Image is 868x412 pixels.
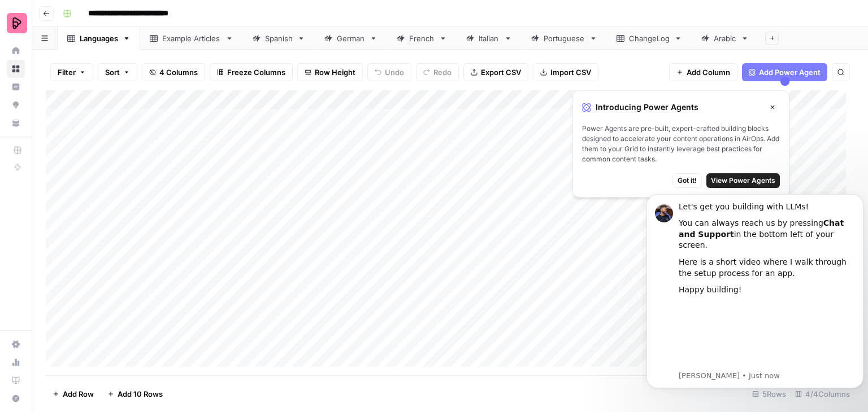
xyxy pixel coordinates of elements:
[669,63,737,81] button: Add Column
[80,33,118,44] div: Languages
[58,67,76,78] span: Filter
[463,63,528,81] button: Export CSV
[387,27,457,50] a: French
[692,27,758,50] a: Arabic
[142,63,205,81] button: 4 Columns
[7,114,25,132] a: Your Data
[265,33,293,44] div: Spanish
[533,63,598,81] button: Import CSV
[607,27,692,50] a: ChangeLog
[582,100,780,115] div: Introducing Power Agents
[315,27,387,50] a: German
[37,179,213,190] p: Message from Steven, sent Just now
[706,173,780,188] button: View Power Agents
[7,335,25,353] a: Settings
[210,63,293,81] button: Freeze Columns
[140,27,243,50] a: Example Articles
[50,63,93,81] button: Filter
[7,389,25,407] button: Help + Support
[522,27,607,50] a: Portuguese
[678,176,697,186] span: Got it!
[544,33,585,44] div: Portuguese
[118,388,163,400] span: Add 10 Rows
[672,173,702,188] button: Got it!
[7,353,25,371] a: Usage
[550,67,591,78] span: Import CSV
[37,110,213,178] iframe: youtube
[481,67,521,78] span: Export CSV
[7,371,25,389] a: Learning Hub
[416,63,459,81] button: Redo
[479,33,500,44] div: Italian
[162,33,221,44] div: Example Articles
[457,27,522,50] a: Italian
[101,385,170,403] button: Add 10 Rows
[742,63,827,81] button: Add Power Agent
[582,124,780,164] span: Power Agents are pre-built, expert-crafted building blocks designed to accelerate your content op...
[159,67,198,78] span: 4 Columns
[7,78,25,96] a: Insights
[759,67,821,78] span: Add Power Agent
[315,67,355,78] span: Row Height
[7,9,25,37] button: Workspace: Preply
[227,67,285,78] span: Freeze Columns
[105,67,120,78] span: Sort
[243,27,315,50] a: Spanish
[409,33,435,44] div: French
[46,385,101,403] button: Add Row
[711,176,775,186] span: View Power Agents
[367,63,411,81] button: Undo
[58,27,140,50] a: Languages
[63,388,94,400] span: Add Row
[433,67,452,78] span: Redo
[7,13,27,33] img: Preply Logo
[98,63,137,81] button: Sort
[385,67,404,78] span: Undo
[7,60,25,78] a: Browse
[629,33,670,44] div: ChangeLog
[687,67,730,78] span: Add Column
[297,63,363,81] button: Row Height
[714,33,736,44] div: Arabic
[337,33,365,44] div: German
[7,42,25,60] a: Home
[7,96,25,114] a: Opportunities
